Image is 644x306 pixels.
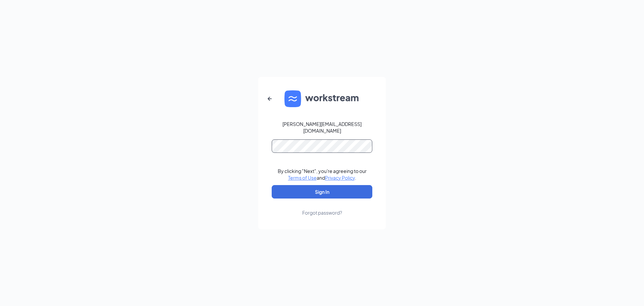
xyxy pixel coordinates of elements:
div: [PERSON_NAME][EMAIL_ADDRESS][DOMAIN_NAME] [272,121,372,134]
a: Terms of Use [288,175,317,181]
img: WS logo and Workstream text [284,90,360,107]
div: By clicking "Next", you're agreeing to our and . [278,168,367,181]
a: Forgot password? [302,199,342,216]
div: Forgot password? [302,209,342,216]
a: Privacy Policy [325,175,355,181]
svg: ArrowLeftNew [266,95,274,103]
button: Sign In [272,185,372,199]
button: ArrowLeftNew [262,91,278,107]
